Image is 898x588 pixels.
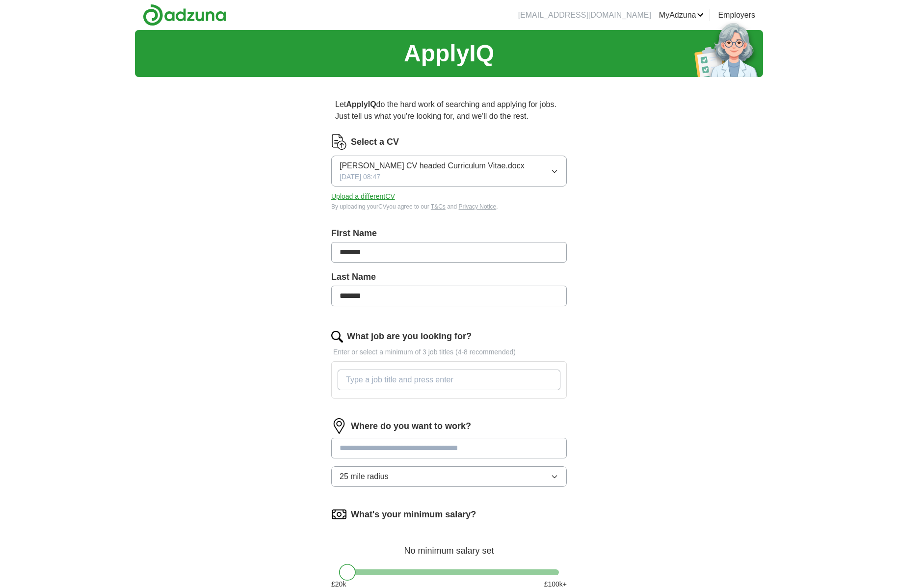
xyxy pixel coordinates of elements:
[331,134,347,150] img: CV Icon
[331,156,567,187] button: [PERSON_NAME] CV headed Curriculum Vitae.docx[DATE] 08:47
[331,507,347,522] img: salary.png
[340,471,389,482] span: 25 mile radius
[340,172,380,182] span: [DATE] 08:47
[331,466,567,487] button: 25 mile radius
[331,191,395,202] button: Upload a differentCV
[340,160,525,172] span: [PERSON_NAME] CV headed Curriculum Vitae.docx
[518,9,651,21] li: [EMAIL_ADDRESS][DOMAIN_NAME]
[331,534,567,558] div: No minimum salary set
[331,270,567,284] label: Last Name
[331,347,567,357] p: Enter or select a minimum of 3 job titles (4-8 recommended)
[351,135,399,149] label: Select a CV
[338,370,560,390] input: Type a job title and press enter
[331,202,567,211] div: By uploading your CV you agree to our and .
[459,203,497,210] a: Privacy Notice
[347,330,472,343] label: What job are you looking for?
[331,418,347,434] img: location.png
[718,9,755,21] a: Employers
[331,227,567,240] label: First Name
[346,100,376,108] strong: ApplyIQ
[143,4,226,26] img: Adzuna logo
[351,508,476,521] label: What's your minimum salary?
[431,203,446,210] a: T&Cs
[351,420,471,433] label: Where do you want to work?
[404,36,494,71] h1: ApplyIQ
[331,331,343,343] img: search.png
[331,95,567,126] p: Let do the hard work of searching and applying for jobs. Just tell us what you're looking for, an...
[659,9,704,21] a: MyAdzuna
